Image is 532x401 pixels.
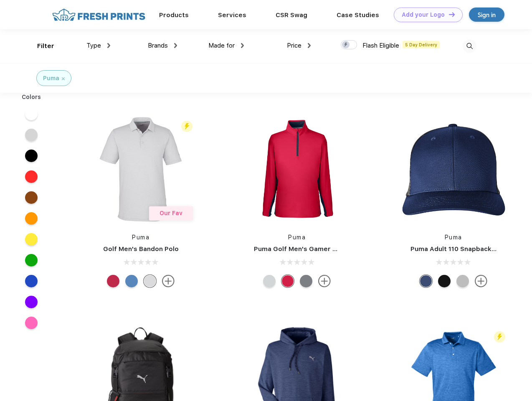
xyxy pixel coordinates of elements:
[263,275,276,287] div: High Rise
[287,42,301,49] span: Price
[208,42,235,49] span: Made for
[162,275,175,287] img: more.svg
[420,275,432,287] div: Peacoat Qut Shd
[254,245,386,253] a: Puma Golf Men's Gamer Golf Quarter-Zip
[469,8,504,22] a: Sign in
[107,275,119,287] div: Ski Patrol
[449,12,455,17] img: DT
[159,11,189,19] a: Products
[107,43,110,48] img: dropdown.png
[438,275,451,287] div: Pma Blk with Pma Blk
[241,43,244,48] img: dropdown.png
[85,114,196,225] img: func=resize&h=266
[181,121,193,132] img: flash_active_toggle.svg
[160,210,182,216] span: Our Fav
[125,275,138,287] div: Lake Blue
[318,275,331,287] img: more.svg
[494,331,505,343] img: flash_active_toggle.svg
[241,114,352,225] img: func=resize&h=266
[362,42,399,49] span: Flash Eligible
[43,74,59,83] div: Puma
[50,8,148,22] img: fo%20logo%202.webp
[288,234,306,241] a: Puma
[281,275,294,287] div: Ski Patrol
[402,11,445,18] div: Add your Logo
[148,42,168,49] span: Brands
[132,234,149,241] a: Puma
[15,93,48,102] div: Colors
[478,10,496,20] div: Sign in
[300,275,312,287] div: Quiet Shade
[276,11,307,19] a: CSR Swag
[144,275,156,287] div: High Rise
[398,114,509,225] img: func=resize&h=266
[37,41,54,51] div: Filter
[103,245,179,253] a: Golf Men's Bandon Polo
[62,77,65,80] img: filter_cancel.svg
[218,11,246,19] a: Services
[456,275,469,287] div: Quarry with Brt Whit
[445,234,462,241] a: Puma
[174,43,177,48] img: dropdown.png
[463,39,476,53] img: desktop_search.svg
[86,42,101,49] span: Type
[475,275,487,287] img: more.svg
[308,43,311,48] img: dropdown.png
[403,41,440,48] span: 5 Day Delivery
